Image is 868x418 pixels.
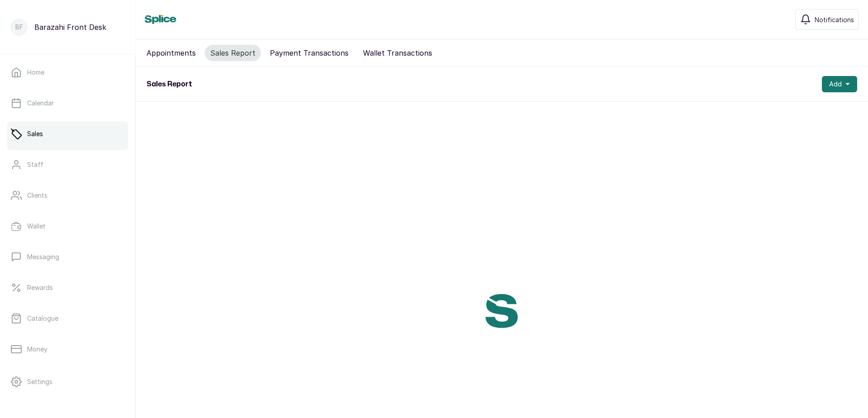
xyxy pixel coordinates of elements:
span: Notifications [815,15,854,24]
a: Home [7,60,128,85]
p: Rewards [27,283,53,292]
button: Wallet Transactions [358,45,438,61]
a: Money [7,337,128,362]
p: Wallet [27,222,46,231]
p: Settings [27,377,52,386]
button: Notifications [795,9,859,30]
p: Messaging [27,252,59,261]
a: Settings [7,369,128,394]
a: Staff [7,152,128,177]
p: Money [27,345,47,354]
h1: Sales Report [146,79,192,90]
p: Clients [27,191,47,200]
a: Clients [7,183,128,208]
p: Sales [27,129,43,138]
p: Barazahi Front Desk [34,22,106,33]
p: Home [27,68,44,77]
a: Catalogue [7,306,128,331]
p: BF [15,23,23,32]
button: Payment Transactions [264,45,354,61]
a: Sales [7,121,128,147]
a: Wallet [7,214,128,239]
button: Add [822,76,857,92]
button: Sales Report [205,45,261,61]
a: Messaging [7,244,128,270]
a: Rewards [7,275,128,300]
p: Staff [27,160,43,169]
button: Appointments [141,45,201,61]
a: Calendar [7,90,128,116]
p: Catalogue [27,314,58,323]
p: Calendar [27,99,54,108]
span: Add [829,80,842,89]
